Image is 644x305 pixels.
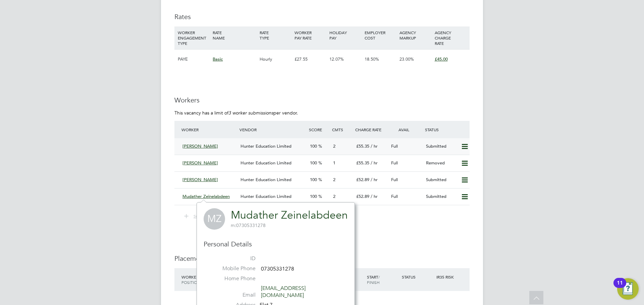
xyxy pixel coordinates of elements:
span: 12.07% [329,56,344,62]
label: Home Phone [209,275,256,282]
div: Status [423,124,470,136]
button: Open Resource Center, 11 new notifications [617,278,639,300]
span: / Position [181,274,200,285]
span: Submit Worker [194,213,221,219]
span: 23.00% [399,56,414,62]
button: Submit Worker [179,212,226,221]
span: 07305331278 [261,265,294,272]
div: AGENCY CHARGE RATE [433,26,468,49]
span: [PERSON_NAME] [182,143,218,149]
span: Hunter Education Limited [240,194,291,199]
div: Vendor [238,124,307,136]
span: Mudather Zeinelabdeen [182,194,230,199]
span: 2 [333,194,335,199]
div: Charge Rate [354,124,388,136]
div: Start [365,271,400,288]
span: Full [391,194,398,199]
label: Email [209,292,256,299]
div: Worker [180,271,226,288]
span: 100 [310,143,317,149]
a: Mudather Zeinelabdeen [231,209,348,222]
span: Hunter Education Limited [240,160,291,166]
div: Worker [180,124,238,136]
div: AGENCY MARKUP [398,26,433,44]
div: Avail [388,124,423,136]
div: £27.55 [293,50,328,69]
span: Hunter Education Limited [240,177,291,182]
div: Cmts [330,124,354,136]
p: This vacancy has a limit of per vendor. [174,110,470,116]
span: Full [391,177,398,182]
span: / hr [371,160,378,166]
div: RATE NAME [211,26,258,44]
div: IR35 Risk [435,271,458,283]
h3: Placements [174,254,470,263]
h3: Workers [174,96,470,104]
span: [PERSON_NAME] [182,177,218,182]
span: 07305331278 [231,222,266,228]
span: £52.89 [356,177,369,182]
h3: Personal Details [204,240,348,248]
div: Score [307,124,330,136]
span: Full [391,160,398,166]
span: / hr [371,143,378,149]
div: Status [400,271,435,283]
div: Submitted [423,174,458,185]
span: 18.50% [365,56,379,62]
span: / hr [371,177,378,182]
span: 100 [310,177,317,182]
div: WORKER ENGAGEMENT TYPE [176,26,211,49]
h3: Rates [174,12,470,21]
a: [EMAIL_ADDRESS][DOMAIN_NAME] [261,285,306,299]
div: Removed [423,158,458,169]
span: Full [391,143,398,149]
span: £52.89 [356,194,369,199]
label: Mobile Phone [209,265,256,272]
em: 3 worker submissions [228,110,273,116]
span: MZ [204,208,225,230]
span: 100 [310,160,317,166]
span: Hunter Education Limited [240,143,291,149]
span: £55.35 [356,143,369,149]
span: 2 [333,177,335,182]
div: WORKER PAY RATE [293,26,328,44]
div: EMPLOYER COST [363,26,398,44]
span: / hr [371,194,378,199]
span: 1 [333,160,335,166]
div: Hourly [258,50,293,69]
span: / Finish [367,274,380,285]
div: Submitted [423,141,458,152]
span: [PERSON_NAME] [182,160,218,166]
label: ID [209,255,256,262]
div: PAYE [176,50,211,69]
div: RATE TYPE [258,26,293,44]
span: £45.00 [435,56,448,62]
span: m: [231,222,236,228]
span: 2 [333,143,335,149]
div: HOLIDAY PAY [328,26,363,44]
span: 100 [310,194,317,199]
span: £55.35 [356,160,369,166]
div: Submitted [423,191,458,202]
span: Basic [213,56,223,62]
div: 11 [617,283,623,292]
